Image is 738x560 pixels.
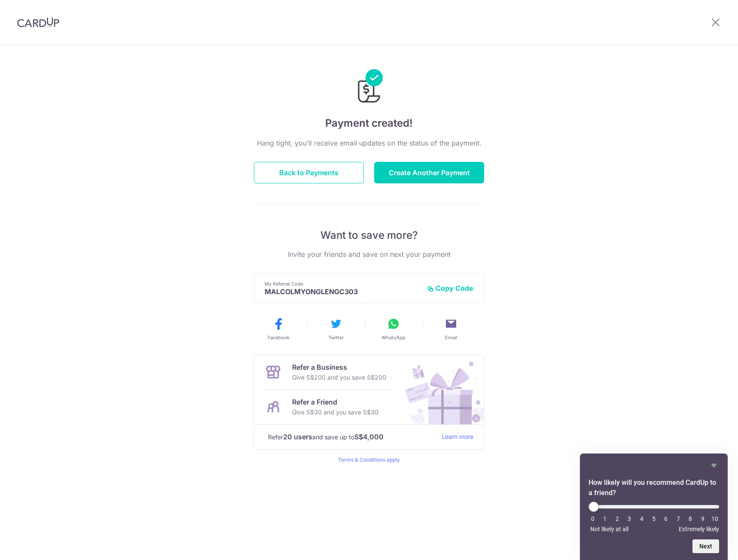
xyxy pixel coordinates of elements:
strong: S$4,000 [354,432,384,442]
img: Payments [355,69,383,105]
li: 3 [625,515,634,522]
p: Refer and save up to [268,432,435,442]
li: 5 [650,515,658,522]
li: 2 [613,515,622,522]
span: Facebook [268,334,290,341]
p: Refer a Friend [292,397,378,407]
li: 1 [601,515,609,522]
div: How likely will you recommend CardUp to a friend? Select an option from 0 to 10, with 0 being Not... [589,502,719,533]
p: Give S$30 and you save S$30 [292,407,378,417]
li: 10 [711,515,719,522]
button: Facebook [253,317,304,341]
img: CardUp [17,17,59,27]
span: WhatsApp [381,334,406,341]
p: Invite your friends and save on next your payment [254,249,484,259]
span: Twitter [328,334,344,341]
img: Refer [397,355,484,424]
li: 9 [698,515,707,522]
p: Want to save more? [254,228,484,242]
a: Terms & Conditions apply [338,457,400,463]
button: Create Another Payment [374,162,484,183]
span: Email [445,334,457,341]
button: WhatsApp [368,317,419,341]
h2: How likely will you recommend CardUp to a friend? Select an option from 0 to 10, with 0 being Not... [589,478,719,498]
button: Next question [692,539,719,553]
button: Hide survey [709,460,719,471]
button: Copy Code [427,284,473,292]
li: 4 [637,515,646,522]
p: Hang tight, you’ll receive email updates on the status of the payment. [254,138,484,148]
li: 8 [686,515,695,522]
p: My Referral Code [265,280,420,287]
p: Give S$200 and you save S$200 [292,372,386,383]
button: Email [426,317,476,341]
a: Learn more [442,432,473,442]
li: 7 [674,515,683,522]
button: Back to Payments [254,162,364,183]
span: Extremely likely [679,526,719,533]
p: Refer a Business [292,362,386,372]
button: Twitter [311,317,361,341]
h4: Payment created! [254,116,484,131]
li: 6 [662,515,670,522]
div: How likely will you recommend CardUp to a friend? Select an option from 0 to 10, with 0 being Not... [589,460,719,553]
span: Not likely at all [590,526,628,533]
strong: 20 users [283,432,312,442]
li: 0 [589,515,597,522]
p: MALCOLMYONGLENGC303 [265,287,420,296]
